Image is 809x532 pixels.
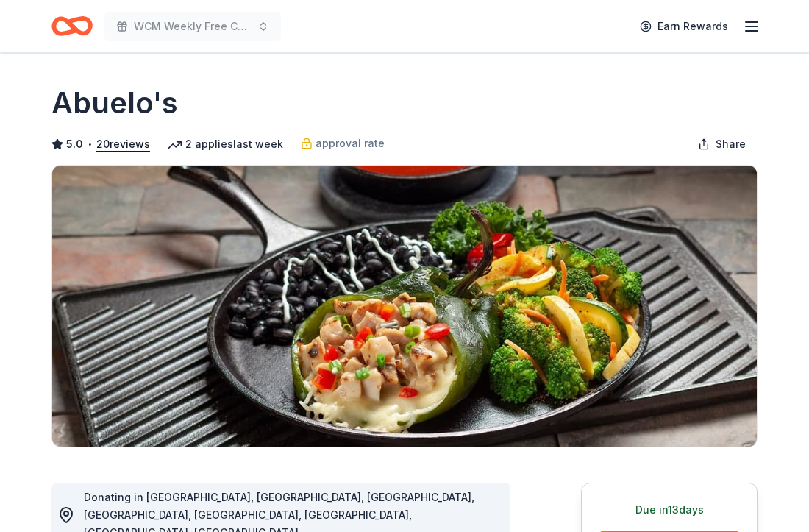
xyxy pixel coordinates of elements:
[104,12,281,41] button: WCM Weekly Free Community Bingo [GEOGRAPHIC_DATA] [US_STATE]
[168,135,283,153] div: 2 applies last week
[686,130,758,159] button: Share
[88,138,93,150] span: •
[134,18,252,35] span: WCM Weekly Free Community Bingo [GEOGRAPHIC_DATA] [US_STATE]
[316,135,385,152] span: approval rate
[51,9,93,43] a: Home
[51,82,178,124] h1: Abuelo's
[301,135,385,152] a: approval rate
[599,501,739,519] div: Due in 13 days
[631,13,737,40] a: Earn Rewards
[716,135,746,153] span: Share
[96,135,150,153] button: 20reviews
[66,135,83,153] span: 5.0
[52,166,757,447] img: Image for Abuelo's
